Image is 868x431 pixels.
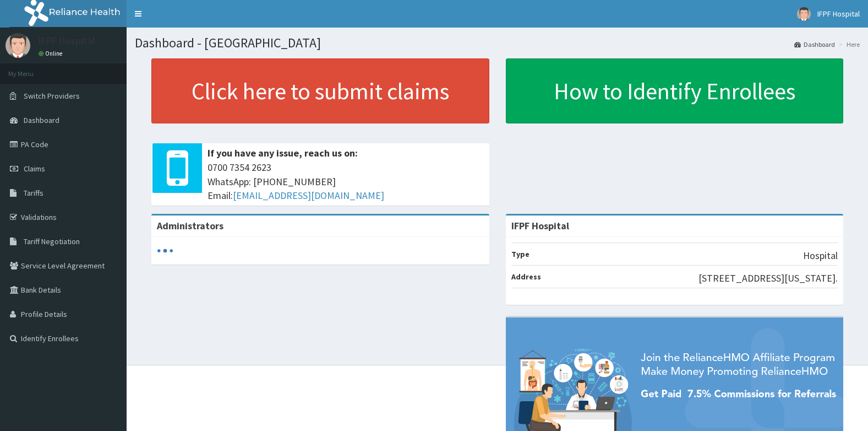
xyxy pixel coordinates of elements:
p: IFPF Hospital [39,36,95,46]
a: Dashboard [794,40,835,49]
b: Type [511,249,529,259]
strong: IFPF Hospital [511,219,569,232]
span: Tariffs [24,188,43,198]
span: Dashboard [24,115,59,125]
span: Switch Providers [24,91,80,101]
img: User Image [6,33,30,58]
span: Tariff Negotiation [24,236,80,246]
a: [EMAIL_ADDRESS][DOMAIN_NAME] [233,189,384,202]
a: Click here to submit claims [151,58,489,123]
p: [STREET_ADDRESS][US_STATE]. [698,271,838,285]
span: IFPF Hospital [817,9,860,19]
h1: Dashboard - [GEOGRAPHIC_DATA] [135,36,860,50]
b: If you have any issue, reach us on: [208,147,358,159]
p: Hospital [803,249,838,263]
a: Online [39,50,65,57]
span: Claims [24,164,45,174]
img: User Image [797,7,811,21]
li: Here [836,40,860,49]
a: How to Identify Enrollees [506,58,844,123]
b: Administrators [157,219,223,232]
b: Address [511,272,541,282]
svg: audio-loading [157,243,173,259]
span: 0700 7354 2623 WhatsApp: [PHONE_NUMBER] Email: [208,160,484,203]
